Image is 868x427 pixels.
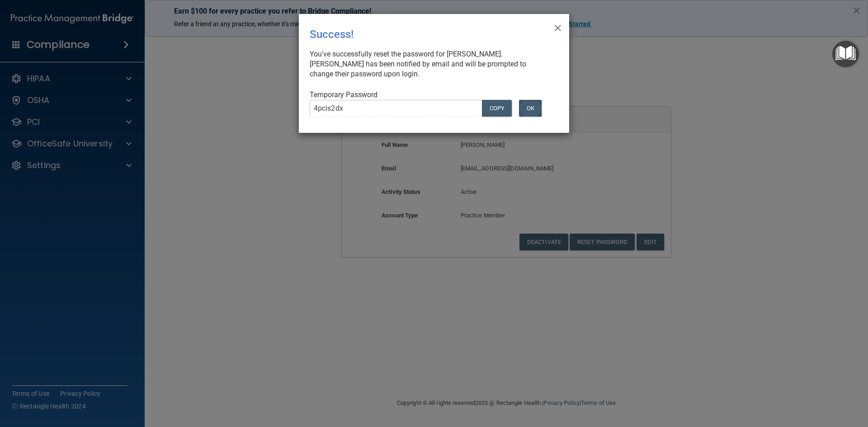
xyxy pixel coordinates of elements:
[554,18,562,36] span: ×
[482,100,512,117] button: COPY
[832,41,859,67] button: Open Resource Center
[310,21,521,47] div: Success!
[310,90,377,99] span: Temporary Password
[310,49,551,79] div: You've successfully reset the password for [PERSON_NAME]. [PERSON_NAME] has been notified by emai...
[519,100,542,117] button: OK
